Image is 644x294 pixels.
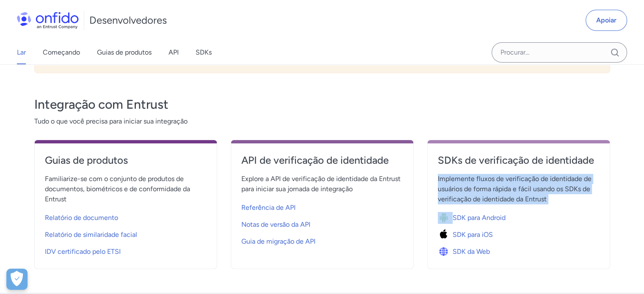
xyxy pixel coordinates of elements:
div: Preferências de cookies [6,269,28,290]
font: Implemente fluxos de verificação de identidade de usuários de forma rápida e fácil usando os SDKs... [438,175,591,203]
a: Guias de produtos [45,154,207,174]
font: Referência de API [241,203,296,212]
font: Tudo o que você precisa para iniciar sua integração [34,117,188,125]
font: Guias de produtos [45,154,128,166]
a: Ícone Android SDKSDK para Android [438,208,600,225]
font: SDKs [196,48,212,56]
a: Notas de versão da API [241,214,403,231]
a: API [169,41,179,64]
font: SDKs de verificação de identidade [438,154,594,166]
button: Abrir Preferências [6,269,28,290]
a: Guia de migração de API [241,231,403,248]
img: Ícone Android SDK [438,212,453,224]
font: Desenvolvedores [89,14,167,26]
a: Relatório de similaridade facial [45,225,207,242]
a: SDKs [196,41,212,64]
font: SDK da Web [453,247,490,256]
img: Logotipo Onfido [17,12,79,29]
font: Relatório de similaridade facial [45,231,137,239]
input: Campo de entrada de pesquisa Onfido [492,42,627,63]
a: Relatório de documento [45,208,207,225]
a: Referência de API [241,198,403,214]
font: Apoiar [596,16,616,24]
a: API de verificação de identidade [241,154,403,174]
font: Guia de migração de API [241,237,315,245]
font: SDK para Android [453,214,506,222]
font: Integração com Entrust [34,96,169,112]
a: Guias de produtos [97,41,152,64]
a: Ícone iOS SDKSDK para iOS [438,225,600,242]
a: Ícone Web SDKSDK da Web [438,242,600,258]
a: Apoiar [586,10,627,31]
img: Ícone iOS SDK [438,229,453,241]
a: SDKs de verificação de identidade [438,154,600,174]
font: SDK para iOS [453,231,493,239]
a: IDV certificado pelo ETSI [45,242,207,258]
font: Familiarize-se com o conjunto de produtos de documentos, biométricos e de conformidade da Entrust [45,175,190,203]
img: Ícone Web SDK [438,246,453,258]
font: Notas de versão da API [241,220,310,228]
a: Começando [43,41,80,64]
font: Explore a API de verificação de identidade da Entrust para iniciar sua jornada de integração [241,175,401,193]
font: API de verificação de identidade [241,154,389,166]
a: Lar [17,41,26,64]
font: Relatório de documento [45,214,118,222]
font: Começando [43,48,80,56]
font: Guias de produtos [97,48,152,56]
font: Lar [17,48,26,56]
font: API [169,48,179,56]
font: IDV certificado pelo ETSI [45,247,121,256]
